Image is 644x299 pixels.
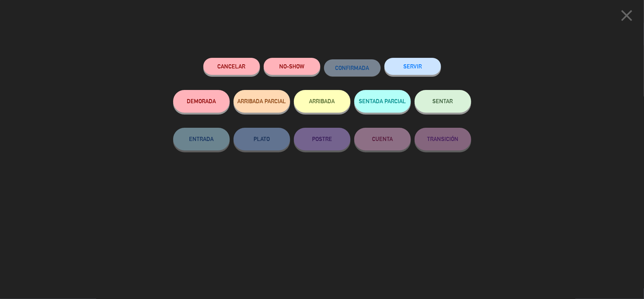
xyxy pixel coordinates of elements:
[203,58,260,75] button: Cancelar
[234,90,290,113] button: ARRIBADA PARCIAL
[173,128,230,150] button: ENTRADA
[264,58,320,75] button: NO-SHOW
[354,90,411,113] button: SENTADA PARCIAL
[415,90,471,113] button: SENTAR
[324,59,381,76] button: CONFIRMADA
[335,65,369,71] span: CONFIRMADA
[415,128,471,150] button: TRANSICIÓN
[173,90,230,113] button: DEMORADA
[234,128,290,150] button: PLATO
[354,128,411,150] button: CUENTA
[615,6,638,28] button: close
[237,98,286,104] span: ARRIBADA PARCIAL
[294,90,350,113] button: ARRIBADA
[294,128,350,150] button: POSTRE
[384,58,441,75] button: SERVIR
[617,6,636,25] i: close
[433,98,453,104] span: SENTAR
